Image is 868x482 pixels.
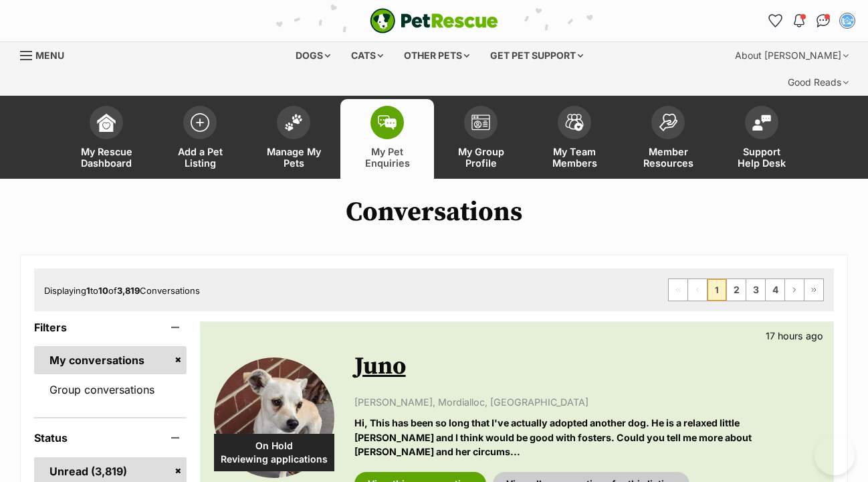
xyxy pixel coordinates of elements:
img: member-resources-icon-8e73f808a243e03378d46382f2149f9095a855e16c252ad45f914b54edf8863c.svg [659,113,677,131]
div: On Hold [214,434,334,471]
button: Notifications [788,10,810,31]
a: My Pet Enquiries [340,99,434,179]
img: help-desk-icon-fdf02630f3aa405de69fd3d07c3f3aa587a6932b1a1747fa1d2bba05be0121f9.svg [752,114,771,131]
div: Cats [342,42,393,69]
span: First page [669,279,687,301]
div: About [PERSON_NAME] [726,42,858,69]
a: My Group Profile [434,99,528,179]
span: Support Help Desk [732,146,792,169]
a: Favourites [764,10,786,31]
img: chat-41dd97257d64d25036548639549fe6c8038ab92f7586957e7f3b1b290dea8141.svg [817,14,831,27]
nav: Pagination [668,278,824,301]
img: logo-e224e6f780fb5917bec1dbf3a21bbac754714ae5b6737aabdf751b685950b380.svg [370,8,498,33]
div: Good Reads [778,69,858,96]
div: Dogs [286,42,340,69]
img: notifications-46538b983faf8c2785f20acdc204bb7945ddae34d4c08c2a6579f10ce5e182be.svg [794,14,804,27]
a: Page 2 [727,279,746,301]
a: Member Resources [621,99,715,179]
a: PetRescue [370,8,498,33]
a: Support Help Desk [715,99,808,179]
a: My Rescue Dashboard [60,99,153,179]
span: Reviewing applications [214,453,334,466]
span: Menu [35,50,64,61]
img: team-members-icon-5396bd8760b3fe7c0b43da4ab00e1e3bb1a5d9ba89233759b79545d2d3fc5d0d.svg [565,114,584,131]
img: dashboard-icon-eb2f2d2d3e046f16d808141f083e7271f6b2e854fb5c12c21221c1fb7104beca.svg [97,113,116,132]
a: Add a Pet Listing [153,99,247,179]
header: Filters [34,321,187,333]
a: Manage My Pets [247,99,340,179]
span: Manage My Pets [263,146,324,169]
span: My Team Members [544,146,605,169]
p: 17 hours ago [766,329,823,343]
a: Conversations [812,10,834,31]
strong: 1 [86,285,90,296]
ul: Account quick links [764,10,858,31]
a: Page 4 [766,279,784,301]
strong: 10 [98,285,108,296]
a: Last page [804,279,823,301]
span: Displaying to of Conversations [44,285,200,296]
a: My conversations [34,346,187,374]
span: Member Resources [638,146,698,169]
span: My Rescue Dashboard [76,146,136,169]
img: group-profile-icon-3fa3cf56718a62981997c0bc7e787c4b2cf8bcc04b72c1350f741eb67cf2f40e.svg [471,114,490,131]
img: Juno [214,357,334,478]
div: Get pet support [481,42,592,69]
strong: 3,819 [117,285,140,296]
a: Juno [354,351,406,382]
img: pet-enquiries-icon-7e3ad2cf08bfb03b45e93fb7055b45f3efa6380592205ae92323e6603595dc1f.svg [378,115,397,130]
header: Status [34,432,187,444]
a: Next page [785,279,804,301]
img: add-pet-listing-icon-0afa8454b4691262ce3f59096e99ab1cd57d4a30225e0717b998d2c9b9846f56.svg [191,113,209,132]
p: [PERSON_NAME], Mordialloc, [GEOGRAPHIC_DATA] [354,395,820,409]
span: My Group Profile [451,146,511,169]
span: Previous page [688,279,707,301]
p: Hi, This has been so long that I've actually adopted another dog. He is a relaxed little [PERSON_... [354,416,820,459]
a: Page 3 [746,279,765,301]
span: My Pet Enquiries [357,146,417,169]
a: My Team Members [528,99,621,179]
span: Add a Pet Listing [170,146,230,169]
iframe: Help Scout Beacon - Open [815,435,855,475]
a: Menu [20,42,74,66]
span: Page 1 [708,279,726,301]
img: susan bullen profile pic [841,14,854,27]
div: Other pets [395,42,479,69]
img: manage-my-pets-icon-02211641906a0b7f246fdf0571729dbe1e7629f14944591b6c1af311fb30b64b.svg [284,114,303,131]
a: Group conversations [34,376,187,404]
button: My account [837,10,858,31]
